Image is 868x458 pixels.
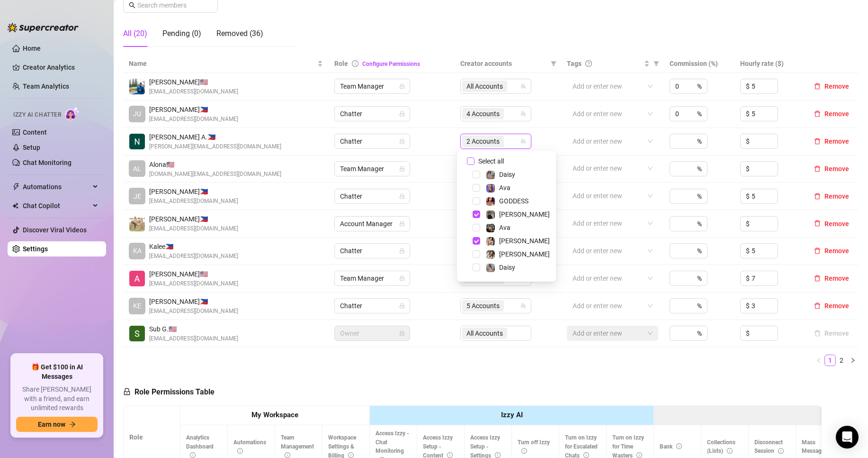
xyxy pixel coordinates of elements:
a: Chat Monitoring [23,159,72,166]
span: [PERSON_NAME] 🇵🇭 [149,104,238,115]
img: Daisy [486,171,495,179]
span: Remove [824,82,849,90]
span: JE [134,191,141,202]
span: Role [334,60,348,67]
span: Remove [824,247,849,255]
span: [PERSON_NAME] 🇵🇭 [149,214,238,224]
img: Chat Copilot [12,202,18,209]
span: info-circle [727,448,733,454]
span: team [520,138,526,144]
span: info-circle [636,452,642,458]
img: logo-BBDzfeDw.svg [8,23,79,32]
span: thunderbolt [12,183,20,191]
span: [EMAIL_ADDRESS][DOMAIN_NAME] [149,197,238,206]
img: Paige [486,250,495,259]
img: Sub Genius [129,326,145,341]
img: Ava [486,184,495,192]
div: Removed (36) [216,28,263,39]
th: Hourly rate ($) [734,55,805,73]
th: Commission (%) [664,55,734,73]
span: [PERSON_NAME] 🇵🇭 [149,296,238,307]
span: 2 Accounts [462,136,504,147]
span: Turn off Izzy [518,439,550,455]
span: KE [133,301,141,311]
span: Remove [824,275,849,282]
span: Team Manager [340,271,404,285]
span: filter [652,56,661,71]
span: delete [814,220,821,227]
button: left [813,355,824,366]
span: lock [399,193,405,199]
span: Mass Message [802,439,834,455]
span: [EMAIL_ADDRESS][DOMAIN_NAME] [149,252,238,261]
span: filter [551,61,556,66]
span: filter [549,56,558,71]
span: delete [814,193,821,200]
img: Aaron Paul Carnaje [129,216,145,231]
img: Daisy [486,264,495,272]
a: Creator Analytics [23,60,98,75]
a: Discover Viral Videos [23,226,87,234]
span: Name [129,58,315,69]
span: [EMAIL_ADDRESS][DOMAIN_NAME] [149,307,238,316]
span: team [520,303,526,309]
button: Remove [810,136,853,147]
span: info-circle [583,452,589,458]
span: lock [123,388,131,395]
img: Alexicon Ortiaga [129,271,145,286]
span: KA [133,246,142,256]
span: Daisy [499,171,515,178]
img: Jenna [486,237,495,246]
span: Automations [23,179,90,194]
span: [PERSON_NAME] [499,237,550,245]
span: Select tree node [473,250,480,258]
button: Remove [810,191,853,202]
span: AL [133,164,141,174]
span: lock [399,83,405,89]
span: Chatter [340,189,404,203]
span: [EMAIL_ADDRESS][DOMAIN_NAME] [149,334,238,343]
span: lock [399,330,405,336]
span: delete [814,83,821,90]
span: delete [814,165,821,172]
span: Daisy [499,264,515,271]
button: Earn nowarrow-right [16,417,98,432]
span: info-circle [190,452,196,458]
span: GODDESS [499,197,528,205]
div: Pending (0) [162,28,201,39]
span: Creator accounts [460,58,547,69]
span: Sub G. 🇺🇸 [149,324,238,334]
span: lock [399,221,405,227]
span: Ava [499,224,510,231]
button: Remove [810,328,853,339]
div: All (20) [123,28,147,39]
span: Select all [474,156,508,166]
span: lock [399,275,405,281]
span: [EMAIL_ADDRESS][DOMAIN_NAME] [149,279,238,288]
span: Izzy AI Chatter [13,110,61,119]
span: info-circle [352,60,358,67]
span: 2 Accounts [466,136,500,147]
span: info-circle [778,448,784,454]
span: info-circle [521,448,527,454]
span: JU [133,109,141,119]
span: Chatter [340,244,404,258]
span: Chatter [340,107,404,121]
span: right [850,357,856,363]
span: Alona 🇺🇸 [149,159,281,170]
span: team [520,83,526,89]
li: 1 [824,355,836,366]
span: [DOMAIN_NAME][EMAIL_ADDRESS][DOMAIN_NAME] [149,170,281,179]
span: team [520,111,526,117]
span: Account Manager [340,217,404,231]
button: Remove [810,218,853,229]
li: Next Page [847,355,859,366]
span: [EMAIL_ADDRESS][DOMAIN_NAME] [149,115,238,124]
a: 2 [836,355,847,366]
button: right [847,355,859,366]
span: Team Manager [340,162,404,176]
strong: Izzy AI [501,411,523,419]
img: GODDESS [486,197,495,206]
span: Select tree node [473,171,480,178]
span: Remove [824,192,849,200]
